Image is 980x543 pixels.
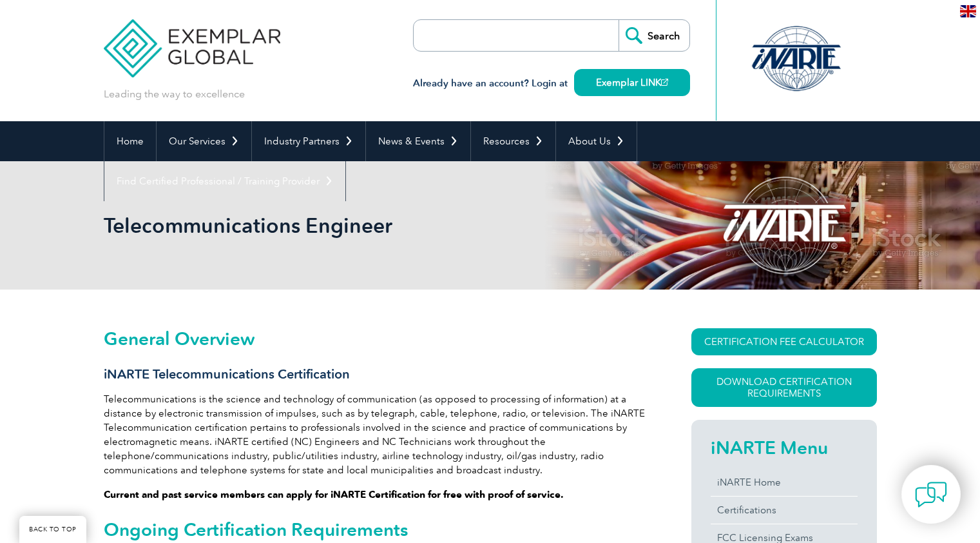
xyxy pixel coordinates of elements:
[157,121,251,161] a: Our Services
[711,469,858,496] a: iNARTE Home
[556,121,637,161] a: About Us
[711,497,858,524] a: Certifications
[104,161,345,201] a: Find Certified Professional / Training Provider
[366,121,470,161] a: News & Events
[104,213,599,238] h1: Telecommunications Engineer
[471,121,555,161] a: Resources
[915,479,947,511] img: contact-chat.png
[960,5,976,17] img: en
[661,79,668,86] img: open_square.png
[691,328,877,355] a: CERTIFICATION FEE CALCULATOR
[413,75,690,92] h3: Already have an account? Login at
[619,20,689,51] input: Search
[104,366,645,382] h3: iNARTE Telecommunications Certification
[104,121,156,161] a: Home
[104,489,564,500] strong: Current and past service members can apply for iNARTE Certification for free with proof of service.
[104,328,645,349] h2: General Overview
[104,87,245,101] p: Leading the way to excellence
[104,519,645,540] h2: Ongoing Certification Requirements
[691,368,877,407] a: Download Certification Requirements
[252,121,365,161] a: Industry Partners
[104,392,645,477] p: Telecommunications is the science and technology of communication (as opposed to processing of in...
[19,516,86,543] a: BACK TO TOP
[711,437,858,458] h2: iNARTE Menu
[574,69,690,96] a: Exemplar LINK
